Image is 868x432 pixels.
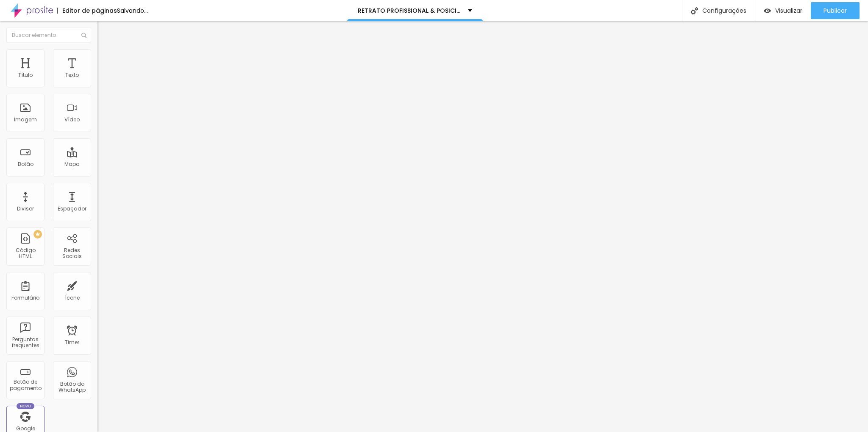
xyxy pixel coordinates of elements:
input: Buscar elemento [6,28,91,43]
p: RETRATO PROFISSIONAL & POSICIONAMENTO DE IMAGEM [358,8,462,14]
div: Divisor [17,206,34,212]
img: Icone [81,33,86,38]
div: Espaçador [58,206,86,212]
div: Perguntas frequentes [8,337,42,349]
div: Editor de páginas [57,8,117,14]
div: Novo [17,403,35,409]
div: Timer [65,339,79,345]
div: Formulário [11,295,39,301]
div: Botão de pagamento [8,379,42,391]
div: Imagem [14,117,37,123]
span: Publicar [823,7,847,14]
div: Botão do WhatsApp [55,381,89,393]
div: Código HTML [8,247,42,260]
div: Botão [18,161,33,167]
div: Mapa [64,161,80,167]
span: Visualizar [775,7,802,14]
img: view-1.svg [764,7,771,14]
div: Texto [65,72,79,78]
div: Redes Sociais [55,247,89,260]
iframe: Editor [97,21,868,432]
div: Vídeo [64,117,80,123]
div: Título [18,72,33,78]
div: Salvando... [117,8,148,14]
img: Icone [691,7,698,14]
div: Ícone [65,295,80,301]
button: Publicar [811,2,860,19]
button: Visualizar [755,2,811,19]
